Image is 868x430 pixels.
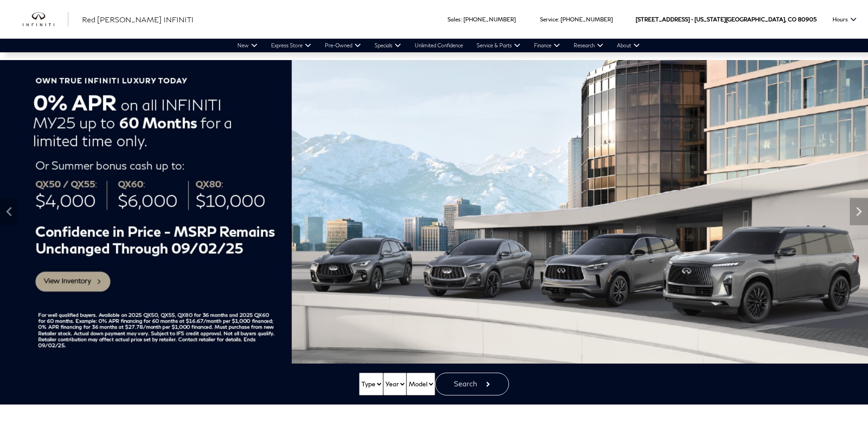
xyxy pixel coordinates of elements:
a: About [610,39,647,52]
a: Unlimited Confidence [408,39,470,52]
span: Sales [447,16,461,23]
a: Service & Parts [470,39,527,52]
a: Red [PERSON_NAME] INFINITI [82,14,194,25]
select: Vehicle Type [359,373,383,395]
a: [PHONE_NUMBER] [560,16,613,23]
a: New [231,39,264,52]
a: Pre-Owned [318,39,368,52]
span: : [461,16,462,23]
span: Service [540,16,558,23]
button: Search [435,373,509,395]
a: Research [567,39,610,52]
a: [STREET_ADDRESS] • [US_STATE][GEOGRAPHIC_DATA], CO 80905 [636,16,817,23]
a: Express Store [264,39,318,52]
a: Finance [527,39,567,52]
a: [PHONE_NUMBER] [463,16,516,23]
a: Specials [368,39,408,52]
span: : [558,16,559,23]
select: Vehicle Model [406,373,435,395]
a: infiniti [23,12,68,27]
img: INFINITI [23,12,68,27]
select: Vehicle Year [383,373,406,395]
nav: Main Navigation [231,39,647,52]
span: Red [PERSON_NAME] INFINITI [82,15,194,24]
